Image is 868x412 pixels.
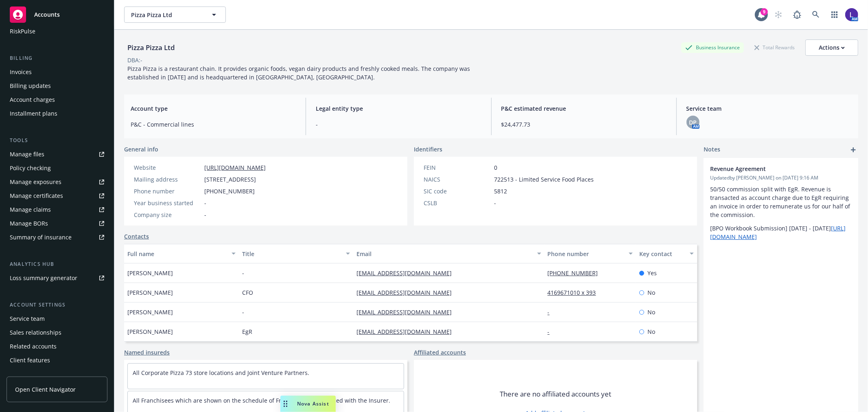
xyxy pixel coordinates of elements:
[10,25,35,38] div: RiskPulse
[7,340,107,353] a: Related accounts
[356,289,458,296] a: [EMAIL_ADDRESS][DOMAIN_NAME]
[134,199,201,207] div: Year business started
[10,203,51,216] div: Manage claims
[494,199,496,207] span: -
[7,326,107,339] a: Sales relationships
[687,104,852,113] span: Service team
[424,175,491,184] div: NAICS
[500,389,611,399] span: There are no affiliated accounts yet
[316,120,481,129] span: -
[356,308,458,316] a: [EMAIL_ADDRESS][DOMAIN_NAME]
[494,187,507,195] span: 5812
[7,189,107,202] a: Manage certificates
[353,244,544,263] button: Email
[133,369,309,377] a: All Corporate Pizza 73 store locations and Joint Venture Partners.
[494,163,497,172] span: 0
[316,104,481,113] span: Legal entity type
[280,396,291,412] div: Drag to move
[7,136,107,145] div: Tools
[7,260,107,268] div: Analytics hub
[356,269,458,277] a: [EMAIL_ADDRESS][DOMAIN_NAME]
[242,327,252,336] span: EgR
[127,327,173,336] span: [PERSON_NAME]
[34,11,60,18] span: Accounts
[7,203,107,216] a: Manage claims
[689,118,697,127] span: DP
[7,54,107,62] div: Billing
[10,312,45,325] div: Service team
[7,272,107,285] a: Loss summary generator
[548,308,556,316] a: -
[548,328,556,335] a: -
[848,145,858,155] a: add
[424,187,491,195] div: SIC code
[501,120,667,129] span: $24,477.73
[710,185,852,219] p: 50/50 commission split with EgR. Revenue is transacted as account charge due to EgR requiring an ...
[819,40,845,55] div: Actions
[242,250,341,258] div: Title
[204,164,266,171] a: [URL][DOMAIN_NAME]
[10,107,57,120] div: Installment plans
[7,175,107,188] a: Manage exposures
[127,250,227,258] div: Full name
[7,217,107,230] a: Manage BORs
[704,145,720,155] span: Notes
[681,42,744,53] div: Business Insurance
[131,120,296,129] span: P&C - Commercial lines
[7,148,107,161] a: Manage files
[297,400,329,407] span: Nova Assist
[7,354,107,367] a: Client features
[134,163,201,172] div: Website
[7,107,107,120] a: Installment plans
[10,326,61,339] div: Sales relationships
[124,244,239,263] button: Full name
[124,232,149,241] a: Contacts
[134,210,201,219] div: Company size
[501,104,667,113] span: P&C estimated revenue
[808,7,824,23] a: Search
[10,175,61,188] div: Manage exposures
[131,104,296,113] span: Account type
[10,368,45,381] div: Client access
[7,301,107,309] div: Account settings
[10,79,51,92] div: Billing updates
[548,289,603,296] a: 4169671010 x 393
[7,368,107,381] a: Client access
[127,308,173,316] span: [PERSON_NAME]
[127,56,142,64] div: DBA: -
[7,162,107,175] a: Policy checking
[826,7,843,23] a: Switch app
[7,231,107,244] a: Summary of insurance
[127,269,173,277] span: [PERSON_NAME]
[127,288,173,297] span: [PERSON_NAME]
[10,162,51,175] div: Policy checking
[124,7,226,23] button: Pizza Pizza Ltd
[204,175,256,184] span: [STREET_ADDRESS]
[548,269,605,277] a: [PHONE_NUMBER]
[15,385,76,394] span: Open Client Navigator
[124,42,178,53] div: Pizza Pizza Ltd
[242,308,244,316] span: -
[10,354,50,367] div: Client features
[7,312,107,325] a: Service team
[639,250,685,258] div: Key contact
[7,79,107,92] a: Billing updates
[647,269,657,277] span: Yes
[127,65,472,81] span: Pizza Pizza is a restaurant chain. It provides organic foods, vegan dairy products and freshly co...
[10,231,72,244] div: Summary of insurance
[124,145,158,153] span: General info
[710,164,831,173] span: Revenue Agreement
[239,244,354,263] button: Title
[7,66,107,79] a: Invoices
[647,327,655,336] span: No
[424,199,491,207] div: CSLB
[7,93,107,106] a: Account charges
[10,66,32,79] div: Invoices
[789,7,805,23] a: Report a Bug
[10,189,63,202] div: Manage certificates
[242,288,253,297] span: CFO
[10,272,77,285] div: Loss summary generator
[10,340,57,353] div: Related accounts
[133,397,390,404] a: All Franchisees which are shown on the schedule of Franchise Locations filed with the Insurer.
